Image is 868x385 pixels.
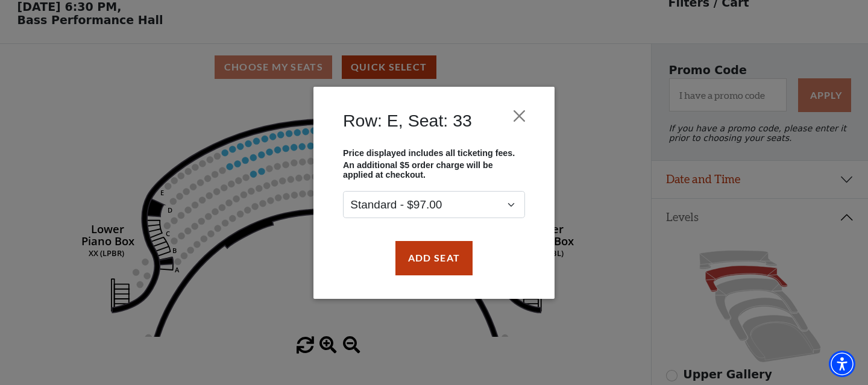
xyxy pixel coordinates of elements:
[343,148,525,157] p: Price displayed includes all ticketing fees.
[395,241,473,275] button: Add Seat
[343,160,525,180] p: An additional $5 order charge will be applied at checkout.
[829,351,855,377] div: Accessibility Menu
[508,104,531,127] button: Close
[343,110,472,131] h4: Row: E, Seat: 33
